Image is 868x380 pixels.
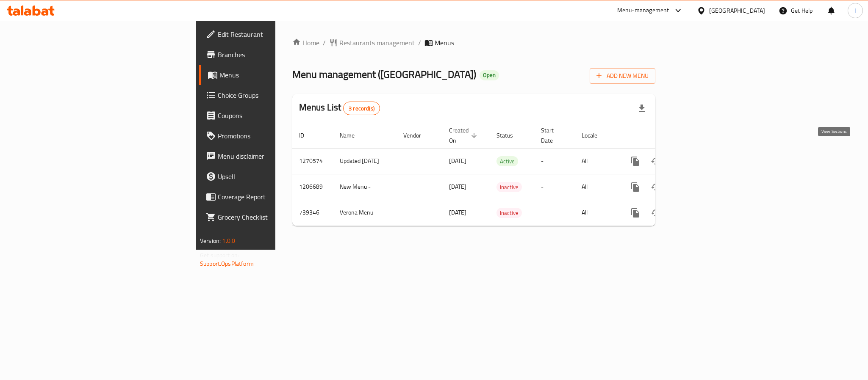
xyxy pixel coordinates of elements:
span: Vendor [403,130,432,140]
span: Menu disclaimer [218,151,334,161]
td: - [534,200,575,226]
span: Choice Groups [218,90,334,100]
span: Locale [582,130,608,140]
span: Coverage Report [218,192,334,202]
td: - [534,174,575,200]
button: more [625,151,646,171]
span: Get support on: [200,250,239,261]
a: Branches [199,44,341,65]
a: Upsell [199,166,341,187]
span: Add New Menu [596,71,649,81]
span: Upsell [218,171,334,182]
td: All [575,200,618,226]
a: Choice Groups [199,85,341,105]
span: I [854,6,856,15]
span: Menu management ( [GEOGRAPHIC_DATA] ) [292,65,476,84]
span: Version: [200,235,221,246]
td: All [575,174,618,200]
button: Change Status [646,177,666,197]
span: Inactive [496,208,522,218]
div: Inactive [496,182,522,192]
th: Actions [618,123,713,149]
button: Change Status [646,151,666,171]
td: All [575,148,618,174]
button: more [625,177,646,197]
span: [DATE] [449,155,466,166]
h2: Menus List [299,101,380,115]
a: Restaurants management [329,38,415,48]
td: Updated [DATE] [333,148,397,174]
span: Edit Restaurant [218,29,334,39]
td: - [534,148,575,174]
button: Change Status [646,203,666,223]
span: ID [299,130,315,140]
span: Coupons [218,110,334,121]
span: Active [496,157,518,166]
td: Verona Menu [333,200,397,226]
div: Export file [632,98,652,118]
span: 3 record(s) [344,105,380,113]
nav: breadcrumb [292,38,655,48]
a: Menu disclaimer [199,146,341,166]
a: Coverage Report [199,187,341,207]
div: Total records count [343,102,380,115]
span: Name [340,130,366,140]
button: Add New Menu [590,68,655,84]
span: [DATE] [449,207,466,218]
a: Promotions [199,126,341,146]
span: [DATE] [449,181,466,192]
a: Coupons [199,105,341,126]
div: Menu-management [617,6,669,16]
div: Open [480,70,499,80]
span: 1.0.0 [222,235,235,246]
td: New Menu - [333,174,397,200]
button: more [625,203,646,223]
a: Support.OpsPlatform [200,258,254,269]
span: Grocery Checklist [218,212,334,222]
a: Menus [199,65,341,85]
span: Promotions [218,131,334,141]
li: / [418,38,421,48]
a: Grocery Checklist [199,207,341,227]
span: Inactive [496,182,522,192]
span: Menus [435,38,454,48]
span: Status [496,130,524,140]
span: Branches [218,50,334,60]
a: Edit Restaurant [199,24,341,44]
span: Created On [449,125,480,146]
table: enhanced table [292,123,713,226]
span: Restaurants management [339,38,415,48]
span: Open [480,72,499,79]
span: Start Date [541,125,565,146]
div: [GEOGRAPHIC_DATA] [709,6,765,15]
span: Menus [219,70,334,80]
